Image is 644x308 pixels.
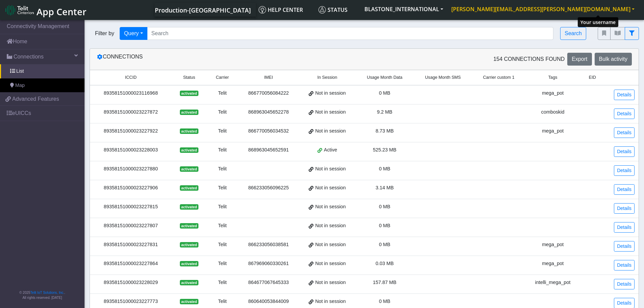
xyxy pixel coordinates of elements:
[180,128,198,134] span: activated
[92,53,364,66] div: Connections
[315,260,345,267] span: Not in session
[242,279,295,286] div: 864677067645333
[494,55,565,63] span: 154 Connections found
[94,222,168,230] div: 89358151000023227807
[211,203,234,211] div: Telit
[180,204,198,210] span: activated
[614,184,635,195] a: Details
[180,299,198,304] span: activated
[242,109,295,116] div: 868963045652278
[373,147,397,152] span: 525.23 MB
[317,74,337,81] span: In Session
[379,204,390,209] span: 0 MB
[16,68,24,75] span: List
[614,279,635,289] a: Details
[180,147,198,153] span: activated
[315,203,345,211] span: Not in session
[180,280,198,285] span: activated
[242,184,295,192] div: 866233056096225
[614,222,635,233] a: Details
[180,166,198,172] span: activated
[216,74,229,81] span: Carrier
[360,3,447,15] button: BLASTONE_INTERNATIONAL
[90,29,120,38] span: Filter by
[614,90,635,100] a: Details
[125,74,137,81] span: ICCID
[595,53,632,66] button: Bulk activity
[30,291,64,294] a: Telit IoT Solutions, Inc.
[242,146,295,154] div: 868963045652591
[599,56,627,62] span: Bulk activity
[572,56,587,62] span: Export
[14,53,44,61] span: Connections
[94,184,168,192] div: 89358151000023227906
[315,184,345,192] span: Not in session
[578,17,618,27] div: Your username
[483,74,515,81] span: Carrier custom 1
[318,6,326,14] img: status.svg
[15,82,25,89] span: Map
[315,165,345,173] span: Not in session
[211,146,234,154] div: Telit
[560,27,586,40] button: Search
[379,90,390,96] span: 0 MB
[211,165,234,173] div: Telit
[5,3,86,17] a: App Center
[589,74,596,81] span: EID
[180,223,198,229] span: activated
[256,3,316,17] a: Help center
[376,185,394,190] span: 3.14 MB
[94,165,168,173] div: 89358151000023227880
[94,203,168,211] div: 89358151000023227815
[259,6,303,14] span: Help center
[315,241,345,248] span: Not in session
[315,222,345,230] span: Not in session
[180,242,198,247] span: activated
[379,299,390,304] span: 0 MB
[242,127,295,135] div: 866770056034532
[242,298,295,305] div: 860640053844009
[94,127,168,135] div: 89358151000023227922
[315,298,345,305] span: Not in session
[377,109,392,115] span: 9.2 MB
[379,223,390,228] span: 0 MB
[316,3,360,17] a: Status
[614,146,635,157] a: Details
[529,127,576,135] div: mega_pot
[315,127,345,135] span: Not in session
[376,128,394,134] span: 8.73 MB
[529,90,576,97] div: mega_pot
[94,298,168,305] div: 89358151000023227773
[315,90,345,97] span: Not in session
[180,110,198,115] span: activated
[5,5,34,16] img: logo-telit-cinterion-gw-new.png
[614,203,635,214] a: Details
[242,260,295,267] div: 867969060330261
[94,260,168,267] div: 89358151000023227864
[324,146,337,154] span: Active
[211,260,234,267] div: Telit
[614,241,635,252] a: Details
[447,3,639,15] button: [PERSON_NAME][EMAIL_ADDRESS][PERSON_NAME][DOMAIN_NAME]
[94,279,168,286] div: 89358151000023228029
[180,261,198,266] span: activated
[242,241,295,248] div: 866233056038581
[183,74,195,81] span: Status
[94,241,168,248] div: 89358151000023227831
[373,280,397,285] span: 157.87 MB
[211,184,234,192] div: Telit
[548,74,557,81] span: Tags
[120,27,147,40] button: Query
[211,241,234,248] div: Telit
[264,74,273,81] span: IMEI
[318,6,348,14] span: Status
[37,5,87,18] span: App Center
[242,90,295,97] div: 866770056084222
[315,109,345,116] span: Not in session
[259,6,266,14] img: knowledge.svg
[154,3,251,17] a: Your current platform instance
[211,222,234,230] div: Telit
[12,95,59,103] span: Advanced Features
[315,279,345,286] span: Not in session
[211,279,234,286] div: Telit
